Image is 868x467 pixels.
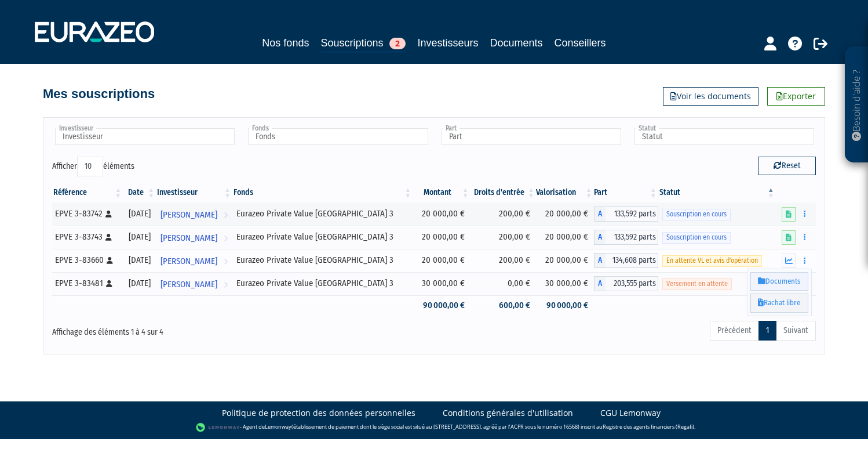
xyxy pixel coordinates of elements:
i: [Français] Personne physique [107,257,113,264]
div: A - Eurazeo Private Value Europe 3 [594,230,658,245]
td: 20 000,00 € [413,249,470,272]
i: [Français] Personne physique [106,280,112,287]
i: Voir l'investisseur [224,274,228,295]
span: 133,592 parts [606,207,658,222]
a: Rachat libre [750,294,808,313]
td: 30 000,00 € [536,272,593,295]
td: 20 000,00 € [413,226,470,249]
td: 90 000,00 € [536,295,593,316]
img: logo-lemonway.png [196,422,240,433]
a: Registre des agents financiers (Regafi) [603,423,694,430]
div: EPVE 3-83743 [55,231,119,243]
div: A - Eurazeo Private Value Europe 3 [594,276,658,291]
td: 200,00 € [471,202,537,226]
span: En attente VL et avis d'opération [662,255,762,266]
div: Eurazeo Private Value [GEOGRAPHIC_DATA] 3 [236,208,409,220]
span: A [594,276,606,291]
td: 20 000,00 € [536,202,593,226]
td: 600,00 € [471,295,537,316]
td: 20 000,00 € [413,202,470,226]
i: Voir l'investisseur [224,227,228,249]
label: Afficher éléments [52,157,134,176]
th: Investisseur: activer pour trier la colonne par ordre croissant [156,183,232,202]
td: 90 000,00 € [413,295,470,316]
span: 2 [389,38,406,49]
a: Politique de protection des données personnelles [222,407,415,419]
div: Affichage des éléments 1 à 4 sur 4 [52,320,360,338]
th: Part: activer pour trier la colonne par ordre croissant [594,183,658,202]
div: A - Eurazeo Private Value Europe 3 [594,207,658,222]
a: CGU Lemonway [600,407,661,419]
td: 200,00 € [471,249,537,272]
a: [PERSON_NAME] [156,249,232,272]
th: Droits d'entrée: activer pour trier la colonne par ordre croissant [471,183,537,202]
th: Statut : activer pour trier la colonne par ordre d&eacute;croissant [658,183,776,202]
span: [PERSON_NAME] [161,251,217,272]
div: EPVE 3-83660 [55,254,119,266]
img: 1732889491-logotype_eurazeo_blanc_rvb.png [35,21,154,42]
p: Besoin d'aide ? [850,53,863,157]
div: [DATE] [127,208,152,220]
span: A [594,207,606,222]
span: [PERSON_NAME] [161,274,217,295]
td: 20 000,00 € [536,226,593,249]
span: A [594,230,606,245]
div: [DATE] [127,277,152,289]
span: Souscription en cours [662,209,731,220]
a: 1 [758,321,776,341]
div: Eurazeo Private Value [GEOGRAPHIC_DATA] 3 [236,231,409,243]
td: 30 000,00 € [413,272,470,295]
th: Fonds: activer pour trier la colonne par ordre croissant [232,183,413,202]
span: 133,592 parts [606,230,658,245]
h4: Mes souscriptions [43,87,155,101]
div: Eurazeo Private Value [GEOGRAPHIC_DATA] 3 [236,254,409,266]
td: 0,00 € [471,272,537,295]
a: Conseillers [555,35,606,51]
a: Documents [490,35,543,51]
a: Exporter [767,87,825,106]
th: Date: activer pour trier la colonne par ordre croissant [123,183,156,202]
button: Reset [758,157,816,175]
td: 20 000,00 € [536,249,593,272]
th: Référence : activer pour trier la colonne par ordre croissant [52,183,123,202]
i: Voir l'investisseur [224,204,228,226]
span: 203,555 parts [606,276,658,291]
div: [DATE] [127,254,152,266]
span: [PERSON_NAME] [161,204,217,226]
a: [PERSON_NAME] [156,272,232,295]
span: 134,608 parts [606,253,658,268]
select: Afficheréléments [77,157,103,176]
i: [Français] Personne physique [105,211,112,218]
span: A [594,253,606,268]
div: EPVE 3-83481 [55,277,119,289]
div: Eurazeo Private Value [GEOGRAPHIC_DATA] 3 [236,277,409,289]
div: - Agent de (établissement de paiement dont le siège social est situé au [STREET_ADDRESS], agréé p... [12,422,856,433]
a: Souscriptions2 [320,35,406,53]
a: Nos fonds [262,35,309,51]
span: Versement en attente [662,278,732,289]
a: Documents [750,272,808,291]
a: Investisseurs [417,35,478,51]
span: [PERSON_NAME] [161,227,217,249]
a: Conditions générales d'utilisation [443,407,573,419]
a: Lemonway [265,423,291,430]
a: [PERSON_NAME] [156,202,232,226]
th: Montant: activer pour trier la colonne par ordre croissant [413,183,470,202]
a: [PERSON_NAME] [156,226,232,249]
a: Voir les documents [663,87,758,106]
div: [DATE] [127,231,152,243]
i: Voir l'investisseur [224,251,228,272]
div: A - Eurazeo Private Value Europe 3 [594,253,658,268]
th: Valorisation: activer pour trier la colonne par ordre croissant [536,183,593,202]
div: EPVE 3-83742 [55,208,119,220]
span: Souscription en cours [662,232,731,243]
i: [Français] Personne physique [105,234,112,241]
td: 200,00 € [471,226,537,249]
